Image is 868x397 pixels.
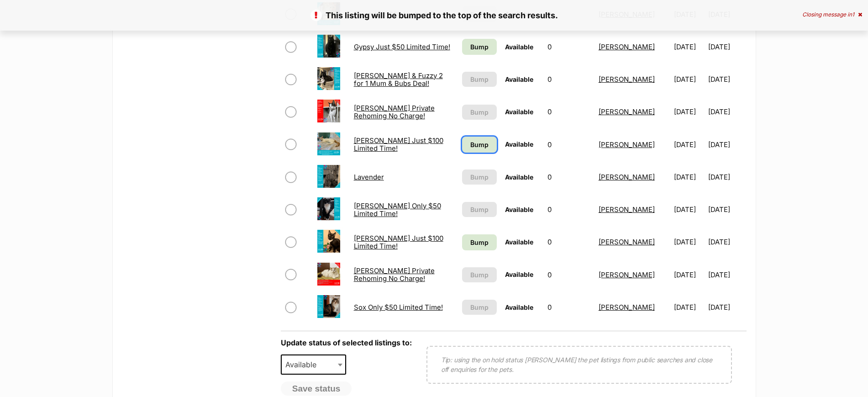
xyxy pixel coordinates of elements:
[544,194,594,225] td: 0
[317,35,340,58] img: Gypsy Just $50 Limited Time!
[505,238,533,246] span: Available
[505,140,533,148] span: Available
[670,291,707,323] td: [DATE]
[470,205,489,214] span: Bump
[670,31,707,63] td: [DATE]
[544,64,594,95] td: 0
[462,300,497,315] button: Bump
[354,42,450,51] a: Gypsy Just $50 Limited Time!
[354,234,443,250] a: [PERSON_NAME] Just $100 Limited Time!
[470,302,489,312] span: Bump
[281,338,412,347] label: Update status of selected listings to:
[470,270,489,280] span: Bump
[544,31,594,63] td: 0
[462,234,497,250] a: Bump
[470,238,489,247] span: Bump
[441,355,717,374] p: Tip: using the on hold status [PERSON_NAME] the pet listings from public searches and close off e...
[281,355,347,375] span: Available
[670,194,707,225] td: [DATE]
[708,194,745,225] td: [DATE]
[470,172,489,182] span: Bump
[505,270,533,278] span: Available
[462,72,497,87] button: Bump
[670,259,707,291] td: [DATE]
[281,381,352,396] button: Save status
[802,11,862,18] div: Closing message in
[544,259,594,291] td: 0
[462,39,497,55] a: Bump
[544,226,594,258] td: 0
[462,137,497,153] a: Bump
[505,43,533,51] span: Available
[354,173,384,181] a: Lavender
[670,161,707,193] td: [DATE]
[462,267,497,282] button: Bump
[354,201,441,218] a: [PERSON_NAME] Only $50 Limited Time!
[354,303,443,312] a: Sox Only $50 Limited Time!
[708,129,745,160] td: [DATE]
[599,107,655,116] a: [PERSON_NAME]
[9,9,859,21] p: This listing will be bumped to the top of the search results.
[708,291,745,323] td: [DATE]
[708,259,745,291] td: [DATE]
[599,75,655,84] a: [PERSON_NAME]
[708,161,745,193] td: [DATE]
[470,140,489,149] span: Bump
[670,64,707,95] td: [DATE]
[708,226,745,258] td: [DATE]
[354,136,443,153] a: [PERSON_NAME] Just $100 Limited Time!
[505,108,533,116] span: Available
[544,291,594,323] td: 0
[505,173,533,181] span: Available
[708,96,745,127] td: [DATE]
[354,266,435,283] a: [PERSON_NAME] Private Rehoming No Charge!
[462,105,497,120] button: Bump
[544,161,594,193] td: 0
[599,140,655,149] a: [PERSON_NAME]
[470,107,489,117] span: Bump
[599,270,655,279] a: [PERSON_NAME]
[470,42,489,52] span: Bump
[599,205,655,214] a: [PERSON_NAME]
[505,75,533,83] span: Available
[852,11,854,18] span: 1
[599,303,655,312] a: [PERSON_NAME]
[544,129,594,160] td: 0
[462,169,497,185] button: Bump
[282,358,326,371] span: Available
[544,96,594,127] td: 0
[670,226,707,258] td: [DATE]
[462,202,497,217] button: Bump
[470,74,489,84] span: Bump
[599,238,655,246] a: [PERSON_NAME]
[354,104,435,120] a: [PERSON_NAME] Private Rehoming No Charge!
[505,303,533,311] span: Available
[670,129,707,160] td: [DATE]
[708,64,745,95] td: [DATE]
[708,31,745,63] td: [DATE]
[354,71,443,88] a: [PERSON_NAME] & Fuzzy 2 for 1 Mum & Bubs Deal!
[505,206,533,213] span: Available
[670,96,707,127] td: [DATE]
[599,42,655,51] a: [PERSON_NAME]
[599,173,655,181] a: [PERSON_NAME]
